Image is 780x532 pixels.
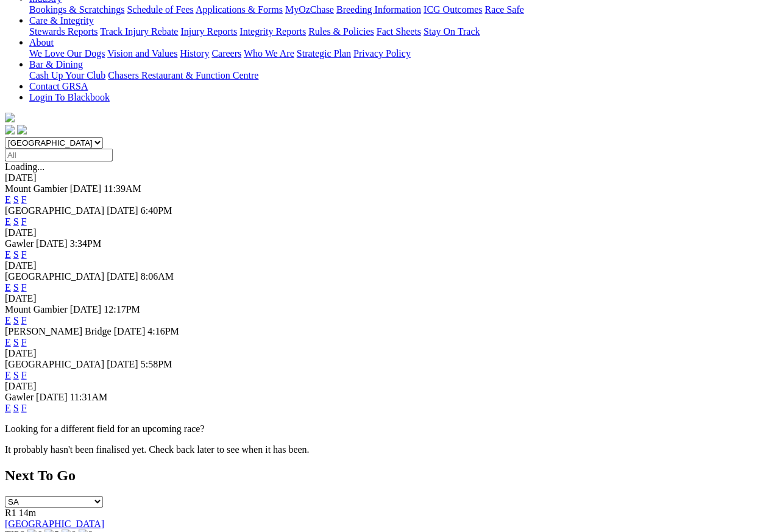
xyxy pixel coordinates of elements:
[297,48,351,59] a: Strategic Plan
[114,326,146,336] span: [DATE]
[13,370,19,380] a: S
[107,359,138,369] span: [DATE]
[377,26,421,37] a: Fact Sheets
[141,359,172,369] span: 5:58PM
[5,467,775,484] h2: Next To Go
[29,26,775,37] div: Care & Integrity
[13,282,19,293] a: S
[196,4,283,15] a: Applications & Forms
[211,48,241,59] a: Careers
[29,48,105,59] a: We Love Our Dogs
[21,216,27,227] a: F
[353,48,411,59] a: Privacy Policy
[100,26,178,37] a: Track Injury Rebate
[5,304,68,314] span: Mount Gambier
[29,37,54,48] a: About
[21,194,27,205] a: F
[5,381,775,392] div: [DATE]
[5,348,775,359] div: [DATE]
[70,183,102,194] span: [DATE]
[13,194,19,205] a: S
[180,26,237,37] a: Injury Reports
[5,370,11,380] a: E
[21,337,27,347] a: F
[107,271,138,282] span: [DATE]
[70,304,102,314] span: [DATE]
[285,4,334,15] a: MyOzChase
[5,194,11,205] a: E
[36,392,68,402] span: [DATE]
[21,403,27,413] a: F
[5,403,11,413] a: E
[5,149,113,161] input: Select date
[5,282,11,293] a: E
[21,249,27,260] a: F
[5,125,15,135] img: facebook.svg
[5,424,775,434] p: Looking for a different field for an upcoming race?
[424,4,482,15] a: ICG Outcomes
[107,205,138,216] span: [DATE]
[5,227,775,238] div: [DATE]
[21,315,27,325] a: F
[5,249,11,260] a: E
[336,4,421,15] a: Breeding Information
[13,337,19,347] a: S
[5,444,310,455] partial: It probably hasn't been finalised yet. Check back later to see when it has been.
[5,238,34,249] span: Gawler
[29,92,110,102] a: Login To Blackbook
[5,271,104,282] span: [GEOGRAPHIC_DATA]
[29,4,124,15] a: Bookings & Scratchings
[141,271,174,282] span: 8:06AM
[29,70,105,80] a: Cash Up Your Club
[5,183,68,194] span: Mount Gambier
[13,216,19,227] a: S
[484,4,523,15] a: Race Safe
[108,70,258,80] a: Chasers Restaurant & Function Centre
[21,282,27,293] a: F
[5,359,104,369] span: [GEOGRAPHIC_DATA]
[239,26,306,37] a: Integrity Reports
[5,337,11,347] a: E
[141,205,172,216] span: 6:40PM
[244,48,294,59] a: Who We Are
[424,26,480,37] a: Stay On Track
[29,4,775,15] div: Industry
[29,15,94,26] a: Care & Integrity
[104,304,140,314] span: 12:17PM
[104,183,141,194] span: 11:39AM
[36,238,68,249] span: [DATE]
[5,172,775,183] div: [DATE]
[5,315,11,325] a: E
[5,113,15,122] img: logo-grsa-white.png
[29,48,775,59] div: About
[29,59,83,69] a: Bar & Dining
[107,48,177,59] a: Vision and Values
[21,370,27,380] a: F
[17,125,27,135] img: twitter.svg
[308,26,374,37] a: Rules & Policies
[29,26,97,37] a: Stewards Reports
[127,4,193,15] a: Schedule of Fees
[147,326,179,336] span: 4:16PM
[5,326,112,336] span: [PERSON_NAME] Bridge
[5,392,34,402] span: Gawler
[13,249,19,260] a: S
[29,70,775,81] div: Bar & Dining
[29,81,88,91] a: Contact GRSA
[5,161,44,172] span: Loading...
[5,293,775,304] div: [DATE]
[5,260,775,271] div: [DATE]
[70,392,108,402] span: 11:31AM
[13,403,19,413] a: S
[70,238,102,249] span: 3:34PM
[13,315,19,325] a: S
[5,519,104,529] a: [GEOGRAPHIC_DATA]
[5,508,16,518] span: R1
[180,48,209,59] a: History
[5,216,11,227] a: E
[5,205,104,216] span: [GEOGRAPHIC_DATA]
[19,508,36,518] span: 14m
